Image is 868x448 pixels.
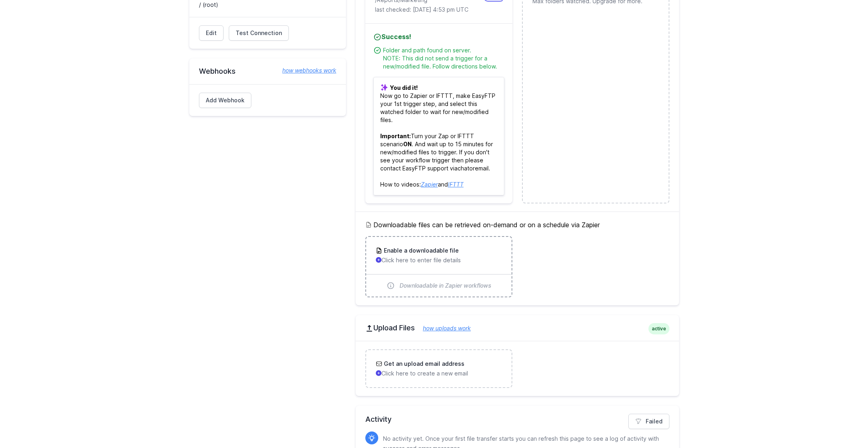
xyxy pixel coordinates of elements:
[458,165,469,172] a: chat
[199,1,336,9] dd: / (root)
[400,282,491,290] span: Downloadable in Zapier workflows
[199,25,224,41] a: Edit
[390,84,418,91] b: You did it!
[199,66,336,76] h2: Webhooks
[382,247,459,255] h3: Enable a downloadable file
[274,66,336,75] a: how webhooks work
[415,325,471,332] a: how uploads work
[365,323,669,333] h2: Upload Files
[365,220,669,230] h5: Downloadable files can be retrieved on-demand or on a schedule via Zapier
[421,181,438,188] a: Zapier
[383,46,504,71] div: Folder and path found on server. NOTE: This did not send a trigger for a new/modified file. Follo...
[366,237,512,297] a: Enable a downloadable file Click here to enter file details Downloadable in Zapier workflows
[475,165,489,172] a: email
[366,350,512,387] a: Get an upload email address Click here to create a new email
[628,414,669,429] a: Failed
[236,29,282,37] span: Test Connection
[648,323,669,334] span: active
[403,141,412,147] b: ON
[828,408,858,438] iframe: Drift Widget Chat Controller
[376,256,502,264] p: Click here to enter file details
[448,181,464,188] a: IFTTT
[373,77,504,195] p: Now go to Zapier or IFTTT, make EasyFTP your 1st trigger step, and select this watched folder to ...
[199,93,251,108] a: Add Webhook
[373,32,504,41] h4: Success!
[375,6,503,14] p: last checked: [DATE] 4:53 pm UTC
[365,414,669,425] h2: Activity
[229,25,289,41] a: Test Connection
[376,369,502,377] p: Click here to create a new email
[380,133,411,139] b: Important:
[382,360,464,368] h3: Get an upload email address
